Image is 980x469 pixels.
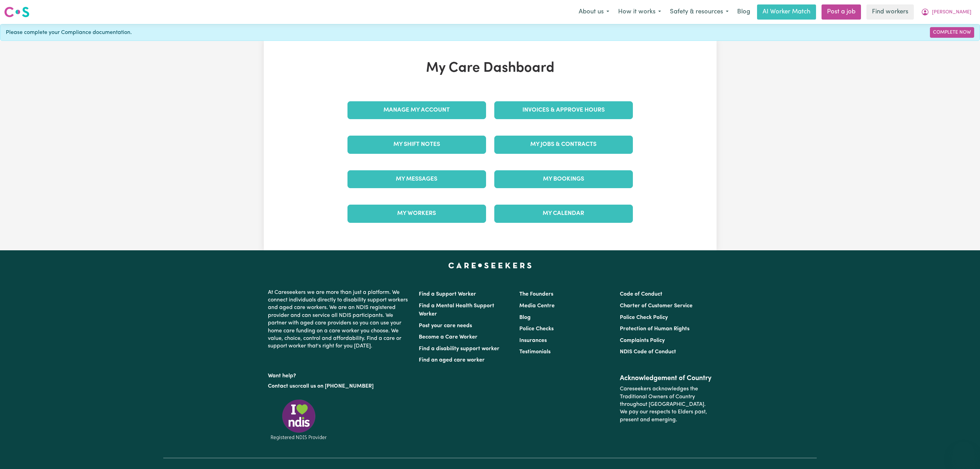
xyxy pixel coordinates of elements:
[620,374,712,382] h2: Acknowledgement of Country
[620,291,662,297] a: Code of Conduct
[620,338,665,343] a: Complaints Policy
[419,303,494,317] a: Find a Mental Health Support Worker
[268,286,411,353] p: At Careseekers we are more than just a platform. We connect individuals directly to disability su...
[574,5,614,19] button: About us
[419,323,472,329] a: Post your care needs
[665,5,733,19] button: Safety & resources
[494,101,633,119] a: Invoices & Approve Hours
[494,205,633,222] a: My Calendar
[917,5,976,19] button: My Account
[6,28,132,37] span: Please complete your Compliance documentation.
[347,136,486,153] a: My Shift Notes
[519,338,547,343] a: Insurances
[343,60,637,77] h1: My Care Dashboard
[419,334,477,340] a: Become a Care Worker
[300,384,374,389] a: call us on [PHONE_NUMBER]
[347,170,486,188] a: My Messages
[822,4,861,20] a: Post a job
[614,5,665,19] button: How it works
[519,291,553,297] a: The Founders
[733,4,754,20] a: Blog
[4,4,29,20] a: Careseekers logo
[347,205,486,222] a: My Workers
[932,9,971,16] span: [PERSON_NAME]
[620,315,668,320] a: Police Check Policy
[620,303,693,309] a: Charter of Customer Service
[448,263,532,268] a: Careseekers home page
[494,136,633,153] a: My Jobs & Contracts
[419,291,476,297] a: Find a Support Worker
[268,369,411,380] p: Want help?
[419,357,485,363] a: Find an aged care worker
[268,398,330,441] img: Registered NDIS provider
[519,303,555,309] a: Media Centre
[268,384,295,389] a: Contact us
[620,382,712,426] p: Careseekers acknowledges the Traditional Owners of Country throughout [GEOGRAPHIC_DATA]. We pay o...
[4,6,29,18] img: Careseekers logo
[519,326,554,332] a: Police Checks
[620,326,689,332] a: Protection of Human Rights
[953,442,975,464] iframe: Button to launch messaging window, conversation in progress
[419,346,499,352] a: Find a disability support worker
[347,101,486,119] a: Manage My Account
[519,349,551,355] a: Testimonials
[620,349,676,355] a: NDIS Code of Conduct
[268,380,411,393] p: or
[930,27,974,38] a: Complete Now
[494,170,633,188] a: My Bookings
[866,4,914,20] a: Find workers
[757,4,816,20] a: AI Worker Match
[519,315,531,320] a: Blog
